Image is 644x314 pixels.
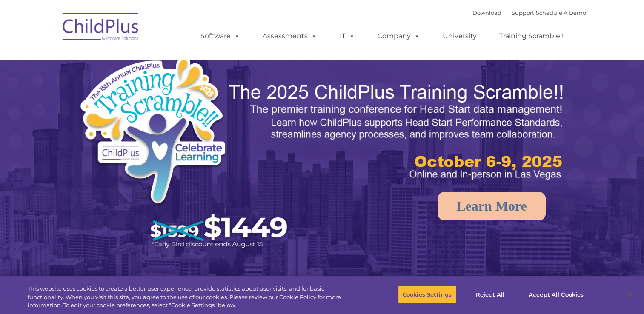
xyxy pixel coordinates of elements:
[438,192,546,220] a: Learn More
[434,28,485,45] a: University
[192,28,249,45] a: Software
[28,285,354,310] div: This website uses cookies to create a better user experience, provide statistics about user visit...
[536,9,586,16] a: Schedule A Demo
[369,28,429,45] a: Company
[621,285,640,304] button: Close
[472,9,586,16] font: |
[398,285,456,303] button: Cookies Settings
[464,285,517,303] button: Reject All
[512,9,534,16] a: Support
[118,56,144,63] span: Last name
[58,7,143,49] img: ChildPlus by Procare Solutions
[472,9,501,16] a: Download
[331,28,364,45] a: IT
[118,91,155,97] span: Phone number
[254,28,326,45] a: Assessments
[524,285,588,303] button: Accept All Cookies
[491,28,572,45] a: Training Scramble!!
